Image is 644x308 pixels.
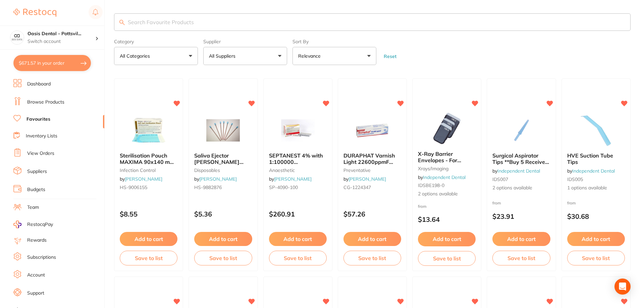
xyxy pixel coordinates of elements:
[120,251,177,265] button: Save to list
[203,47,287,65] button: All Suppliers
[614,279,631,295] div: Open Intercom Messenger
[572,168,615,174] a: Independent Dental
[567,200,576,205] span: from
[351,114,394,147] img: DURAPHAT Varnish Light 22600ppmF 10ml tube
[269,210,327,218] p: $260.91
[418,204,427,209] span: from
[492,200,501,205] span: from
[114,13,631,31] input: Search Favourite Products
[27,254,56,261] a: Subscriptions
[497,168,540,174] a: Independent Dental
[418,251,476,266] button: Save to list
[292,47,376,65] button: Relevance
[298,53,323,59] p: Relevance
[418,191,476,197] span: 2 options available
[269,184,298,190] span: SP-4090-100
[567,251,625,265] button: Save to list
[492,212,550,220] p: $23.91
[269,232,327,246] button: Add to cart
[567,176,583,182] span: IDS005
[425,112,469,145] img: X-Ray Barrier Envelopes - For Periapical Film **PRICE DROP **BUY 5 RECEIVE 1 FREE**
[27,272,45,279] a: Account
[27,204,39,211] a: Team
[567,212,625,220] p: $30.68
[194,152,244,177] span: Saliva Ejector [PERSON_NAME] Clear with Blue Tip 15cm Pk100
[567,152,613,165] span: HVE Suction Tube Tips
[423,174,466,180] a: Independent Dental
[418,151,476,163] b: X-Ray Barrier Envelopes - For Periapical Film **PRICE DROP **BUY 5 RECEIVE 1 FREE**
[28,30,95,37] h4: Oasis Dental - Pottsville
[13,221,21,228] img: RestocqPay
[27,290,44,297] a: Support
[27,150,54,157] a: View Orders
[120,152,174,171] span: Sterilisation Pouch MAXIMA 90x140 mm (3.5x 5.5") Box 200
[27,99,64,106] a: Browse Products
[120,184,147,190] span: HS-9006155
[492,152,550,171] span: Surgical Aspirator Tips **Buy 5 Receive 1 Free**
[120,152,177,165] b: Sterilisation Pouch MAXIMA 90x140 mm (3.5x 5.5") Box 200
[492,185,550,191] span: 2 options available
[343,152,401,165] b: DURAPHAT Varnish Light 22600ppmF 10ml tube
[120,210,177,218] p: $8.55
[274,176,312,182] a: [PERSON_NAME]
[418,182,444,188] span: IDSBE198-0
[418,232,476,246] button: Add to cart
[114,39,198,44] label: Category
[269,251,327,265] button: Save to list
[194,251,252,265] button: Save to list
[27,186,45,193] a: Budgets
[269,176,312,182] span: by
[492,176,508,182] span: IDS007
[26,133,57,139] a: Inventory Lists
[203,39,287,44] label: Supplier
[209,53,238,59] p: All Suppliers
[492,168,540,174] span: by
[199,176,237,182] a: [PERSON_NAME]
[13,9,56,17] img: Restocq Logo
[269,168,327,173] small: anaesthetic
[194,232,252,246] button: Add to cart
[27,168,47,175] a: Suppliers
[418,166,476,171] small: xrays/imaging
[27,81,51,87] a: Dashboard
[13,221,53,228] a: RestocqPay
[125,176,162,182] a: [PERSON_NAME]
[567,232,625,246] button: Add to cart
[492,251,550,265] button: Save to list
[120,176,162,182] span: by
[27,221,53,228] span: RestocqPay
[348,176,386,182] a: [PERSON_NAME]
[292,39,376,44] label: Sort By
[418,215,476,223] p: $13.64
[500,114,543,147] img: Surgical Aspirator Tips **Buy 5 Receive 1 Free**
[343,210,401,218] p: $57.26
[194,168,252,173] small: disposables
[567,152,625,165] b: HVE Suction Tube Tips
[269,152,325,177] span: SEPTANEST 4% with 1:100000 [MEDICAL_DATA] 2.2ml 2xBox 50 GOLD
[492,232,550,246] button: Add to cart
[418,174,466,180] span: by
[120,168,177,173] small: infection control
[276,114,320,147] img: SEPTANEST 4% with 1:100000 adrenalin 2.2ml 2xBox 50 GOLD
[492,152,550,165] b: Surgical Aspirator Tips **Buy 5 Receive 1 Free**
[343,176,386,182] span: by
[28,38,95,45] p: Switch account
[26,116,50,123] a: Favourites
[194,176,237,182] span: by
[114,47,198,65] button: All Categories
[201,114,245,147] img: Saliva Ejector HENRY SCHEIN Clear with Blue Tip 15cm Pk100
[194,184,222,190] span: HS-9882876
[343,184,371,190] span: CG-1224347
[127,114,170,147] img: Sterilisation Pouch MAXIMA 90x140 mm (3.5x 5.5") Box 200
[269,152,327,165] b: SEPTANEST 4% with 1:100000 adrenalin 2.2ml 2xBox 50 GOLD
[574,114,618,147] img: HVE Suction Tube Tips
[343,168,401,173] small: preventative
[567,168,615,174] span: by
[343,152,395,171] span: DURAPHAT Varnish Light 22600ppmF 10ml tube
[27,237,47,244] a: Rewards
[13,5,56,20] a: Restocq Logo
[567,185,625,191] span: 1 options available
[382,53,398,59] button: Reset
[343,232,401,246] button: Add to cart
[343,251,401,265] button: Save to list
